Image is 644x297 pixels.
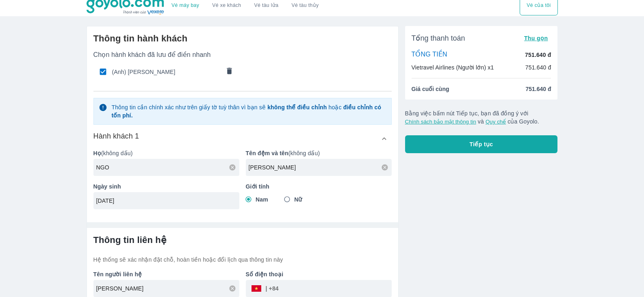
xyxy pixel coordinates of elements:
[246,150,288,156] b: Tên đệm và tên
[93,150,101,156] b: Họ
[171,2,199,9] a: Vé máy bay
[405,119,476,125] button: Chính sách bảo mật thông tin
[246,149,392,157] p: (không dấu)
[93,149,239,157] p: (không dấu)
[96,197,231,205] input: Ví dụ: 31/12/1990
[412,63,494,72] p: Vietravel Airlines (Người lớn) x1
[524,35,548,41] span: Thu gọn
[96,284,239,293] input: Ví dụ: NGUYEN VAN A
[525,63,551,72] p: 751.640 đ
[112,68,220,76] span: (Anh) [PERSON_NAME]
[93,271,142,277] b: Tên người liên hệ
[521,33,551,44] button: Thu gọn
[412,33,465,43] span: Tổng thanh toán
[405,135,558,153] button: Tiếp tục
[249,163,392,171] input: Ví dụ: VAN A
[96,163,239,171] input: Ví dụ: NGUYEN
[525,85,551,93] span: 751.640 đ
[267,104,327,111] strong: không thể điều chỉnh
[486,119,506,125] button: Quy chế
[412,50,447,59] p: TỔNG TIỀN
[111,103,386,119] p: Thông tin cần chính xác như trên giấy tờ tuỳ thân vì bạn sẽ hoặc
[212,2,241,9] a: Vé xe khách
[246,182,392,191] p: Giới tính
[93,256,392,264] p: Hệ thống sẽ xác nhận đặt chỗ, hoàn tiền hoặc đổi lịch qua thông tin này
[93,33,392,44] h6: Thông tin hành khách
[93,234,392,246] h6: Thông tin liên hệ
[221,63,238,80] button: comments
[93,51,392,59] p: Chọn hành khách đã lưu để điền nhanh
[93,131,139,141] h6: Hành khách 1
[412,85,449,93] span: Giá cuối cùng
[470,140,493,148] span: Tiếp tục
[405,109,558,126] p: Bằng việc bấm nút Tiếp tục, bạn đã đồng ý với và của Goyolo.
[525,51,551,59] p: 751.640 đ
[246,271,284,277] b: Số điện thoại
[93,182,239,191] p: Ngày sinh
[294,195,302,204] span: Nữ
[256,195,268,204] span: Nam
